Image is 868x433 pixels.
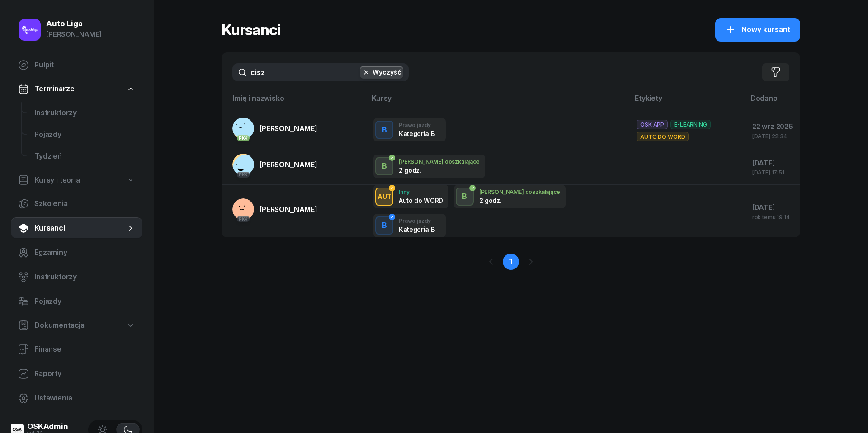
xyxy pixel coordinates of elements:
[34,83,74,95] span: Terminarze
[752,133,793,139] div: [DATE] 22:34
[237,216,250,222] div: PKK
[745,92,800,112] th: Dodano
[11,315,142,336] a: Dokumentacja
[34,344,135,355] span: Finanse
[34,247,135,259] span: Egzaminy
[11,387,142,409] a: Ustawienia
[27,423,68,430] div: OSKAdmin
[34,320,85,331] span: Dokumentacja
[34,198,135,210] span: Szkolenia
[11,363,142,385] a: Raporty
[399,166,446,174] div: 2 godz.
[11,291,142,312] a: Pojazdy
[259,160,317,169] span: [PERSON_NAME]
[399,189,443,195] div: Inny
[222,92,366,112] th: Imię i nazwisko
[752,157,793,169] div: [DATE]
[34,59,135,71] span: Pulpit
[232,63,409,81] input: Szukaj
[27,124,142,146] a: Pojazdy
[374,191,395,202] div: AUT
[11,339,142,360] a: Finanse
[752,214,793,220] div: rok temu 19:14
[752,121,793,132] div: 22 wrz 2025
[360,66,403,79] button: Wyczyść
[11,79,142,99] a: Terminarze
[11,217,142,239] a: Kursanci
[34,222,126,234] span: Kursanci
[237,135,250,141] div: PKK
[11,54,142,76] a: Pulpit
[237,172,250,178] div: PKK
[399,226,434,233] div: Kategoria B
[46,28,102,40] div: [PERSON_NAME]
[34,129,135,141] span: Pojazdy
[27,146,142,167] a: Tydzień
[34,368,135,380] span: Raporty
[378,218,391,233] div: B
[456,188,474,206] button: B
[670,120,710,129] span: E-LEARNING
[715,18,800,42] button: Nowy kursant
[11,170,142,191] a: Kursy i teoria
[375,188,393,206] button: AUT
[366,92,629,112] th: Kursy
[46,20,102,28] div: Auto Liga
[11,242,142,264] a: Egzaminy
[375,157,393,175] button: B
[399,159,480,165] div: [PERSON_NAME] doszkalające
[34,271,135,283] span: Instruktorzy
[232,118,317,139] a: PKK[PERSON_NAME]
[34,107,135,119] span: Instruktorzy
[752,169,793,175] div: [DATE] 17:51
[399,130,434,137] div: Kategoria B
[399,197,443,204] div: Auto do WORD
[399,122,434,128] div: Prawo jazdy
[458,189,471,204] div: B
[222,22,280,38] h1: Kursanci
[752,202,793,213] div: [DATE]
[375,216,393,235] button: B
[34,392,135,404] span: Ustawienia
[11,266,142,288] a: Instruktorzy
[503,254,519,270] a: 1
[259,205,317,214] span: [PERSON_NAME]
[11,193,142,215] a: Szkolenia
[637,120,668,129] span: OSK APP
[34,151,135,162] span: Tydzień
[378,159,391,174] div: B
[34,296,135,307] span: Pojazdy
[378,122,391,138] div: B
[375,121,393,139] button: B
[259,124,317,133] span: [PERSON_NAME]
[232,198,317,220] a: PKK[PERSON_NAME]
[479,189,560,195] div: [PERSON_NAME] doszkalające
[399,218,434,224] div: Prawo jazdy
[34,174,80,186] span: Kursy i teoria
[629,92,745,112] th: Etykiety
[27,102,142,124] a: Instruktorzy
[232,154,317,175] a: PKK[PERSON_NAME]
[741,24,790,36] span: Nowy kursant
[637,132,689,141] span: AUTO DO WORD
[479,197,526,204] div: 2 godz.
